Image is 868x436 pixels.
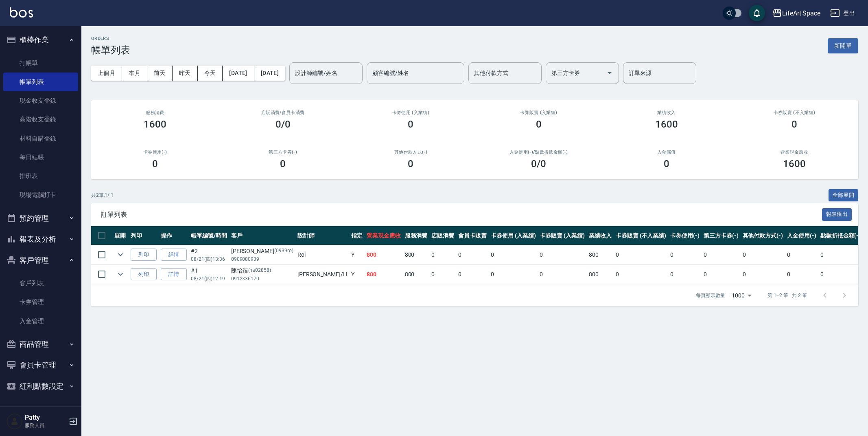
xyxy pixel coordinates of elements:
h3: 0 [408,119,413,130]
button: 上個月 [91,66,122,81]
p: 0909080939 [231,255,293,263]
a: 卡券管理 [3,293,78,311]
td: Roi [295,245,349,264]
p: (0939ro) [274,247,293,255]
button: 會員卡管理 [3,355,78,376]
p: 服務人員 [25,422,66,429]
th: 卡券使用 (入業績) [489,226,538,245]
td: 0 [741,245,785,264]
td: 0 [456,245,489,264]
a: 入金管理 [3,312,78,330]
a: 現場電腦打卡 [3,185,78,204]
button: 報表及分析 [3,229,78,250]
button: Open [603,66,616,79]
h2: 其他付款方式(-) [356,150,465,155]
td: 0 [785,245,818,264]
td: #2 [189,245,229,264]
button: [DATE] [223,66,254,81]
td: 0 [702,265,741,284]
h3: 0/0 [275,119,291,130]
button: 全部展開 [829,189,859,202]
td: 0 [538,245,587,264]
td: Y [349,265,365,284]
h2: 第三方卡券(-) [229,150,337,155]
th: 服務消費 [403,226,430,245]
div: LifeArt Space [782,8,820,18]
p: 08/21 (四) 13:36 [191,255,227,263]
td: 0 [702,245,741,264]
h2: 入金儲值 [612,150,721,155]
a: 打帳單 [3,54,78,73]
h2: ORDERS [91,36,130,41]
button: 今天 [198,66,223,81]
td: [PERSON_NAME] /H [295,265,349,284]
th: 第三方卡券(-) [702,226,741,245]
h2: 卡券使用 (入業績) [356,110,465,115]
button: 報表匯出 [822,208,852,221]
th: 點數折抵金額(-) [818,226,863,245]
button: expand row [114,249,127,261]
h3: 1600 [655,119,678,130]
h2: 入金使用(-) /點數折抵金額(-) [484,150,593,155]
button: save [749,5,765,21]
td: 0 [429,245,456,264]
h3: 0 [280,158,286,170]
th: 卡券使用(-) [668,226,702,245]
h2: 卡券販賣 (不入業績) [740,110,848,115]
th: 展開 [112,226,129,245]
td: 0 [429,265,456,284]
h3: 帳單列表 [91,44,130,56]
p: 08/21 (四) 12:19 [191,275,227,282]
td: 0 [741,265,785,284]
th: 卡券販賣 (不入業績) [614,226,668,245]
h2: 卡券使用(-) [101,150,209,155]
th: 列印 [129,226,159,245]
td: 800 [403,265,430,284]
button: 列印 [131,268,157,281]
td: 0 [785,265,818,284]
button: [DATE] [254,66,285,81]
span: 訂單列表 [101,211,822,219]
img: Person [7,413,23,429]
th: 營業現金應收 [365,226,403,245]
h2: 業績收入 [612,110,721,115]
td: 0 [818,245,863,264]
td: #1 [189,265,229,284]
div: 陳怡臻 [231,266,293,275]
th: 操作 [159,226,189,245]
div: [PERSON_NAME] [231,247,293,255]
td: 800 [403,245,430,264]
td: 0 [538,265,587,284]
th: 店販消費 [429,226,456,245]
h5: Patty [25,414,66,422]
p: 第 1–2 筆 共 2 筆 [767,292,807,299]
th: 指定 [349,226,365,245]
a: 詳情 [161,249,187,261]
button: 登出 [827,6,858,21]
td: 0 [614,265,668,284]
button: 預約管理 [3,208,78,229]
th: 帳單編號/時間 [189,226,229,245]
p: 共 2 筆, 1 / 1 [91,192,114,199]
th: 客戶 [229,226,295,245]
button: 列印 [131,249,157,261]
h2: 店販消費 /會員卡消費 [229,110,337,115]
a: 高階收支登錄 [3,110,78,129]
a: 客戶列表 [3,274,78,293]
button: 客戶管理 [3,250,78,271]
th: 卡券販賣 (入業績) [538,226,587,245]
button: 本月 [122,66,147,81]
th: 會員卡販賣 [456,226,489,245]
a: 詳情 [161,268,187,281]
h3: 1600 [783,158,806,170]
p: (ha02858) [248,266,271,275]
h2: 營業現金應收 [740,150,848,155]
a: 材料自購登錄 [3,129,78,148]
button: 前天 [147,66,173,81]
td: 0 [668,265,702,284]
h3: 服務消費 [101,110,209,115]
a: 帳單列表 [3,73,78,91]
h3: 0 [152,158,158,170]
a: 現金收支登錄 [3,91,78,110]
th: 設計師 [295,226,349,245]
